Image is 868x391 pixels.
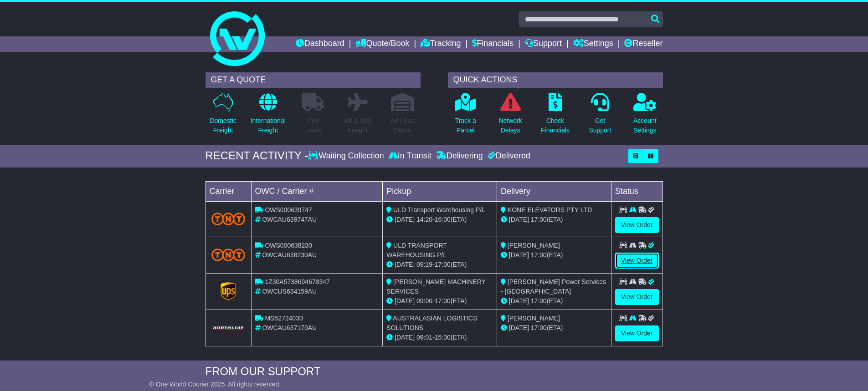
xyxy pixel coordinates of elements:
[265,206,312,213] span: OWS000639747
[615,217,659,233] a: View Order
[416,334,432,341] span: 09:01
[205,149,308,162] div: RECENT ACTIVITY -
[344,116,371,135] p: Air & Sea Freight
[416,297,432,305] span: 09:00
[386,333,493,342] div: - (ETA)
[355,36,409,52] a: Quote/Book
[509,251,529,259] span: [DATE]
[501,215,607,224] div: (ETA)
[386,151,434,161] div: In Transit
[615,253,659,269] a: View Order
[386,315,477,331] span: AUSTRALASIAN LOGISTICS SOLUTIONS
[421,36,461,52] a: Tracking
[501,250,607,260] div: (ETA)
[265,315,303,322] span: MS52724030
[395,216,415,223] span: [DATE]
[501,296,607,306] div: (ETA)
[455,92,477,140] a: Track aParcel
[386,260,493,269] div: - (ETA)
[262,288,317,295] span: OWCUS634159AU
[525,36,562,52] a: Support
[386,242,447,259] span: ULD TRANSPORT WAREHOUSING P/L
[210,116,236,135] p: Domestic Freight
[501,323,607,333] div: (ETA)
[395,297,415,305] span: [DATE]
[435,297,451,305] span: 17:00
[209,92,236,140] a: DomesticFreight
[509,297,529,305] span: [DATE]
[497,181,611,201] td: Delivery
[221,282,236,300] img: GetCarrierServiceLogo
[251,181,383,201] td: OWC / Carrier #
[262,216,317,223] span: OWCAU639747AU
[395,334,415,341] span: [DATE]
[416,216,432,223] span: 14:20
[508,242,560,249] span: [PERSON_NAME]
[509,324,529,331] span: [DATE]
[509,216,529,223] span: [DATE]
[205,181,251,201] td: Carrier
[250,92,286,140] a: InternationalFreight
[149,381,281,388] span: © One World Courier 2025. All rights reserved.
[531,251,547,259] span: 17:00
[386,215,493,224] div: - (ETA)
[508,315,560,322] span: [PERSON_NAME]
[386,278,485,295] span: [PERSON_NAME] MACHINERY SERVICES
[302,116,324,135] p: Full Loads
[531,324,547,331] span: 17:00
[624,36,663,52] a: Reseller
[633,92,657,140] a: AccountSettings
[416,261,432,268] span: 09:19
[205,72,421,88] div: GET A QUOTE
[308,151,386,161] div: Waiting Collection
[448,72,663,88] div: QUICK ACTIONS
[296,36,344,52] a: Dashboard
[573,36,613,52] a: Settings
[395,261,415,268] span: [DATE]
[472,36,514,52] a: Financials
[633,116,657,135] p: Account Settings
[386,296,493,306] div: - (ETA)
[211,213,246,225] img: TNT_Domestic.png
[435,261,451,268] span: 17:00
[262,324,317,331] span: OWCAU637170AU
[435,216,451,223] span: 16:00
[455,116,476,135] p: Track a Parcel
[262,251,317,259] span: OWCAU638230AU
[531,297,547,305] span: 17:00
[498,92,522,140] a: NetworkDelays
[485,151,530,161] div: Delivered
[383,181,497,201] td: Pickup
[498,116,522,135] p: Network Delays
[531,216,547,223] span: 17:00
[540,92,570,140] a: CheckFinancials
[205,365,663,378] div: FROM OUR SUPPORT
[615,289,659,305] a: View Order
[611,181,663,201] td: Status
[434,151,485,161] div: Delivering
[615,325,659,341] a: View Order
[265,242,312,249] span: OWS000638230
[390,116,415,135] p: Air / Sea Depot
[541,116,570,135] p: Check Financials
[435,334,451,341] span: 15:00
[265,278,329,285] span: 1Z30A5738694678347
[588,92,611,140] a: GetSupport
[501,278,606,295] span: [PERSON_NAME] Power Services - [GEOGRAPHIC_DATA]
[251,116,286,135] p: International Freight
[508,206,592,213] span: KONE ELEVATORS PTY LTD
[211,249,246,261] img: TNT_Domestic.png
[393,206,485,213] span: ULD Transport Warehousing P/L
[211,325,246,331] img: GetCarrierServiceLogo
[589,116,611,135] p: Get Support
